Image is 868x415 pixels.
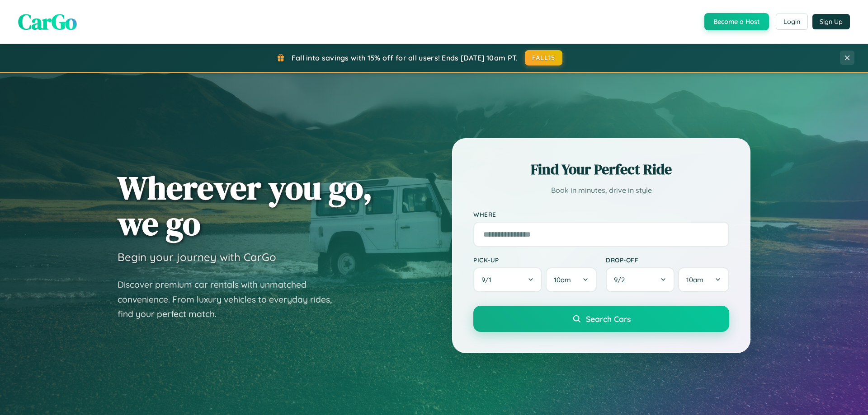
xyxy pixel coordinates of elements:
[546,267,597,292] button: 10am
[678,267,729,292] button: 10am
[525,50,563,65] button: FALL15
[704,13,769,30] button: Become a Host
[614,275,629,284] span: 9 / 2
[606,267,675,292] button: 9/2
[473,159,729,179] h2: Find Your Perfect Ride
[586,314,631,324] span: Search Cars
[776,14,808,30] button: Login
[473,306,729,332] button: Search Cars
[473,210,729,218] label: Where
[118,170,373,241] h1: Wherever you go, we go
[812,14,850,29] button: Sign Up
[473,267,542,292] button: 9/1
[606,256,729,264] label: Drop-off
[118,277,344,322] p: Discover premium car rentals with unmatched convenience. From luxury vehicles to everyday rides, ...
[481,275,496,284] span: 9 / 1
[473,184,729,197] p: Book in minutes, drive in style
[554,275,571,284] span: 10am
[18,7,77,37] span: CarGo
[473,256,597,264] label: Pick-up
[686,275,703,284] span: 10am
[292,53,518,62] span: Fall into savings with 15% off for all users! Ends [DATE] 10am PT.
[118,250,276,264] h3: Begin your journey with CarGo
